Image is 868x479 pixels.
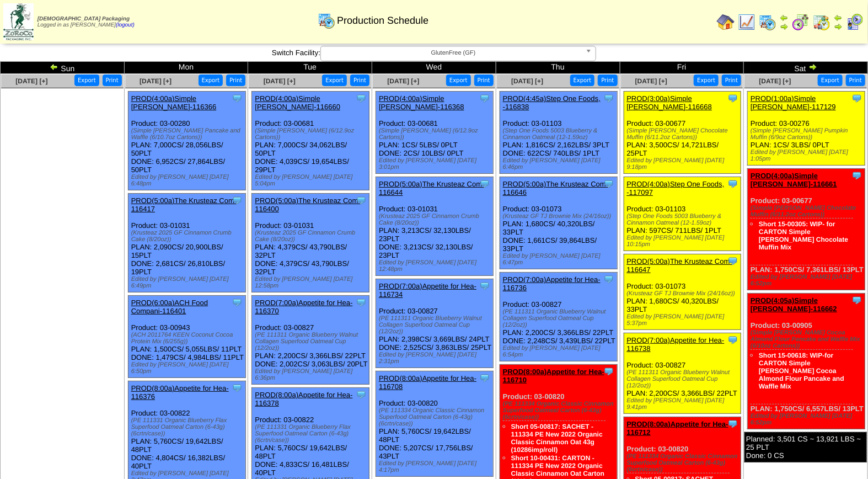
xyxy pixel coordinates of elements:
button: Print [598,74,617,86]
img: Tooltip [356,195,367,206]
div: Product: 03-00820 PLAN: 5,760CS / 19,642LBS / 48PLT DONE: 5,207CS / 17,756LBS / 43PLT [376,371,494,477]
img: Tooltip [603,93,614,104]
a: PROD(4:00a)Simple [PERSON_NAME]-116366 [131,94,217,111]
a: PROD(4:00a)Simple [PERSON_NAME]-116660 [255,94,340,111]
div: (Simple [PERSON_NAME] Chocolate Muffin (6/11.2oz Cartons)) [627,127,741,141]
img: calendarblend.gif [792,13,810,31]
div: Product: 03-01103 PLAN: 1,816CS / 2,162LBS / 3PLT DONE: 622CS / 740LBS / 1PLT [500,92,617,174]
div: Product: 03-00276 PLAN: 1CS / 3LBS / 0PLT [748,92,865,166]
a: PROD(4:00a)Step One Foods, -117097 [627,180,725,196]
div: Edited by [PERSON_NAME] [DATE] 6:48pm [131,174,245,187]
div: Edited by [PERSON_NAME] [DATE] 9:18pm [627,157,741,171]
div: Edited by [PERSON_NAME] [DATE] 2:31pm [379,352,493,365]
img: Tooltip [851,170,862,181]
img: Tooltip [727,334,738,345]
a: PROD(7:00a)Appetite for Hea-116734 [379,282,476,299]
div: (ACH 2011764 KEEN Coconut Cocoa Protein Mix (6/255g)) [131,332,245,345]
a: PROD(5:00a)The Krusteaz Com-116647 [627,257,732,274]
a: PROD(4:00a)Simple [PERSON_NAME]-116661 [751,172,837,188]
a: PROD(6:00a)ACH Food Compani-116401 [131,299,208,315]
img: arrowleft.gif [834,13,843,22]
img: Tooltip [603,274,614,285]
div: Edited by [PERSON_NAME] [DATE] 6:49pm [131,276,245,289]
img: calendarinout.gif [813,13,831,31]
img: arrowright.gif [834,22,843,31]
div: Edited by [PERSON_NAME] [DATE] 6:47pm [503,253,617,266]
img: arrowright.gif [780,22,789,31]
div: Edited by [PERSON_NAME] [DATE] 10:15pm [627,235,741,248]
a: [DATE] [+] [511,77,543,85]
img: Tooltip [479,93,490,104]
button: Export [694,74,719,86]
div: (PE 111311 Organic Blueberry Walnut Collagen Superfood Oatmeal Cup (12/2oz)) [379,315,493,335]
a: [DATE] [+] [759,77,791,85]
a: PROD(7:00a)Appetite for Hea-116736 [503,275,601,292]
td: Fri [620,62,744,74]
div: Product: 03-01031 PLAN: 3,213CS / 32,130LBS / 23PLT DONE: 3,213CS / 32,130LBS / 23PLT [376,177,494,276]
td: Tue [248,62,372,74]
div: (Step One Foods 5003 Blueberry & Cinnamon Oatmeal (12-1.59oz) [503,127,617,141]
div: Edited by [PERSON_NAME] [DATE] 12:58pm [255,276,369,289]
span: [DATE] [+] [635,77,667,85]
td: Wed [372,62,496,74]
div: Product: 03-01073 PLAN: 1,680CS / 40,320LBS / 33PLT [624,254,741,330]
img: calendarcustomer.gif [846,13,864,31]
a: PROD(7:00a)Appetite for Hea-116370 [255,299,352,315]
div: Product: 03-00827 PLAN: 2,200CS / 3,366LBS / 22PLT DONE: 2,248CS / 3,439LBS / 22PLT [500,273,617,361]
div: Product: 03-00905 PLAN: 1,750CS / 6,557LBS / 13PLT [748,294,865,429]
div: Product: 03-00677 PLAN: 3,500CS / 14,721LBS / 25PLT [624,92,741,174]
button: Export [570,74,595,86]
img: arrowright.gif [808,62,817,71]
button: Export [446,74,471,86]
div: Product: 03-01031 PLAN: 2,090CS / 20,900LBS / 15PLT DONE: 2,681CS / 26,810LBS / 19PLT [128,194,245,292]
button: Export [322,74,347,86]
img: Tooltip [727,178,738,189]
div: Planned: 3,501 CS ~ 13,921 LBS ~ 25 PLT Done: 0 CS [744,432,867,462]
a: Short 05-00817: SACHET - 111334 PE New 2022 Organic Classic Cinnamon Oat 43g (10286imp/roll) [511,423,603,454]
a: Short 15-00305: WIP- for CARTON Simple [PERSON_NAME] Chocolate Muffin Mix [759,220,848,251]
div: Edited by [PERSON_NAME] [DATE] 6:50pm [131,361,245,375]
img: Tooltip [479,280,490,291]
div: Edited by [PERSON_NAME] [DATE] 4:17pm [379,460,493,473]
div: (Step One Foods 5003 Blueberry & Cinnamon Oatmeal (12-1.59oz) [627,213,741,226]
a: [DATE] [+] [387,77,419,85]
span: [DATE] [+] [264,77,296,85]
div: Product: 03-00280 PLAN: 7,000CS / 28,056LBS / 50PLT DONE: 6,952CS / 27,864LBS / 50PLT [128,92,245,190]
a: PROD(5:00a)The Krusteaz Com-116400 [255,196,360,213]
a: PROD(5:00a)The Krusteaz Com-116644 [379,180,484,196]
div: Edited by [PERSON_NAME] [DATE] 5:37pm [627,313,741,327]
a: [DATE] [+] [140,77,172,85]
a: Short 15-00618: WIP-for CARTON Simple [PERSON_NAME] Cocoa Almond Flour Pancake and Waffle Mix [759,352,844,390]
div: (Krusteaz GF TJ Brownie Mix (24/16oz)) [503,213,617,220]
td: Mon [124,62,248,74]
div: (Simple [PERSON_NAME] (6/12.9oz Cartons)) [255,127,369,141]
a: PROD(8:00a)Appetite for Hea-116376 [131,384,229,401]
img: Tooltip [603,366,614,377]
div: Product: 03-00677 PLAN: 1,750CS / 7,361LBS / 13PLT [748,169,865,290]
img: Tooltip [356,297,367,308]
button: Print [474,74,494,86]
div: Edited by [PERSON_NAME] [DATE] 6:46pm [503,157,617,171]
div: (PE 111311 Organic Blueberry Walnut Collagen Superfood Oatmeal Cup (12/2oz)) [255,332,369,352]
img: Tooltip [851,295,862,306]
img: Tooltip [479,178,490,189]
a: [DATE] [+] [15,77,47,85]
img: Tooltip [232,297,243,308]
div: Edited by [PERSON_NAME] [DATE] 6:52pm [751,274,865,287]
img: Tooltip [356,389,367,400]
img: calendarprod.gif [759,13,776,31]
button: Print [103,74,122,86]
div: (Krusteaz GF TJ Brownie Mix (24/16oz)) [627,290,741,297]
span: Production Schedule [337,15,428,26]
a: PROD(1:00a)Simple [PERSON_NAME]-117129 [751,94,836,111]
div: Edited by [PERSON_NAME] [DATE] 9:41pm [627,397,741,411]
button: Export [74,74,99,86]
img: Tooltip [232,382,243,393]
td: Sun [1,62,125,74]
img: line_graph.gif [738,13,756,31]
div: Edited by [PERSON_NAME] [DATE] 12:48pm [379,259,493,273]
span: [DEMOGRAPHIC_DATA] Packaging [37,16,130,22]
a: PROD(8:00a)Appetite for Hea-116378 [255,391,352,407]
